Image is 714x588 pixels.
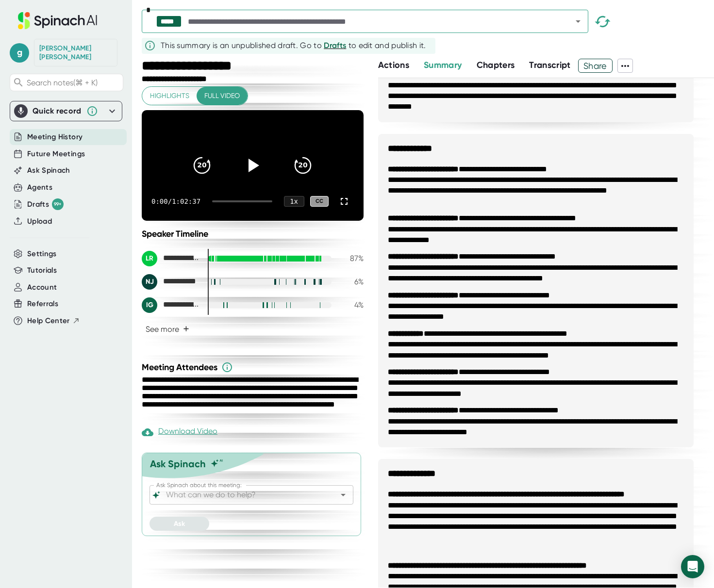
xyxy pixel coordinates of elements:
[33,106,82,116] div: Quick record
[142,297,200,313] div: Isabelle Vien de Guzman
[27,165,70,176] button: Ask Spinach
[151,197,200,205] div: 0:00 / 1:02:37
[142,251,157,266] div: LR
[27,198,64,210] button: Drafts 99+
[142,297,157,313] div: IG
[324,41,346,50] span: Drafts
[27,315,70,327] span: Help Center
[529,59,571,72] button: Transcript
[27,198,64,210] div: Drafts
[142,87,197,105] button: Highlights
[310,196,329,207] div: CC
[571,15,585,28] button: Open
[27,282,57,293] button: Account
[424,60,462,70] span: Summary
[52,198,64,210] div: 99+
[27,131,83,143] button: Meeting History
[27,148,85,160] button: Future Meetings
[149,517,209,531] button: Ask
[27,298,58,310] button: Referrals
[142,321,193,338] button: See more+
[142,426,217,438] div: Download Video
[578,59,613,73] button: Share
[14,101,118,121] div: Quick record
[339,277,364,286] div: 6 %
[150,90,189,102] span: Highlights
[27,216,52,227] button: Upload
[378,59,409,72] button: Actions
[27,182,52,193] button: Agents
[142,361,366,373] div: Meeting Attendees
[424,59,462,72] button: Summary
[183,325,189,333] span: +
[204,90,240,102] span: Full video
[579,57,612,74] span: Share
[339,254,364,263] div: 87 %
[681,555,704,578] div: Open Intercom Messenger
[529,60,571,70] span: Transcript
[27,248,57,260] button: Settings
[378,60,409,70] span: Actions
[336,488,350,502] button: Open
[477,60,515,70] span: Chapters
[197,87,248,105] button: Full video
[39,44,112,61] div: Gordon Peters
[142,274,200,290] div: Nupur Jetly
[27,315,80,327] button: Help Center
[174,520,185,528] span: Ask
[142,229,364,239] div: Speaker Timeline
[339,300,364,310] div: 4 %
[150,458,206,470] div: Ask Spinach
[142,274,157,290] div: NJ
[27,78,98,87] span: Search notes (⌘ + K)
[142,251,200,266] div: Lucinda Revell
[324,40,346,51] button: Drafts
[161,40,426,51] div: This summary is an unpublished draft. Go to to edit and publish it.
[10,43,29,63] span: g
[477,59,515,72] button: Chapters
[27,265,57,276] button: Tutorials
[164,488,322,502] input: What can we do to help?
[284,196,304,207] div: 1 x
